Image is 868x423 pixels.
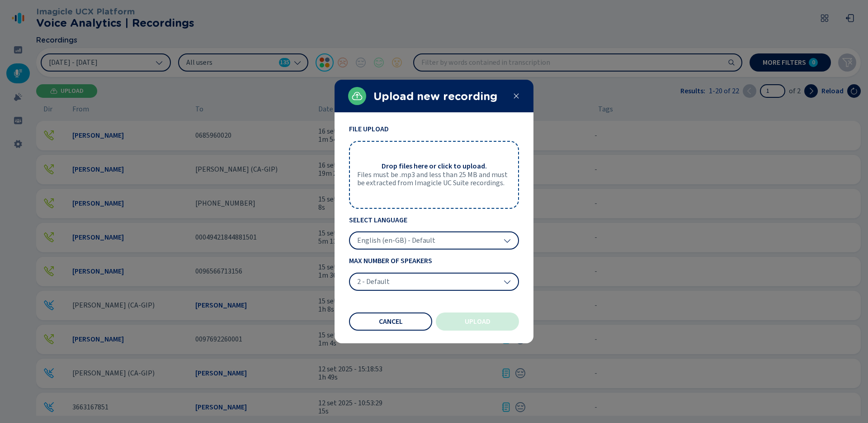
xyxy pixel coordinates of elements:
[349,125,519,133] span: File Upload
[513,92,520,100] svg: close
[465,318,491,325] span: Upload
[436,312,519,331] button: Upload
[382,162,487,170] span: Drop files here or click to upload.
[379,318,403,325] span: Cancel
[504,278,511,285] svg: chevron-down
[357,277,390,286] span: 2 - Default
[357,171,511,187] span: Files must be .mp3 and less than 25 MB and must be extracted from Imagicle UC Suite recordings.
[373,90,505,103] h2: Upload new recording
[357,236,435,245] span: English (en-GB) - Default
[504,237,511,244] svg: chevron-down
[349,257,519,265] span: Max Number of Speakers
[349,312,432,331] button: Cancel
[349,216,519,224] span: Select Language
